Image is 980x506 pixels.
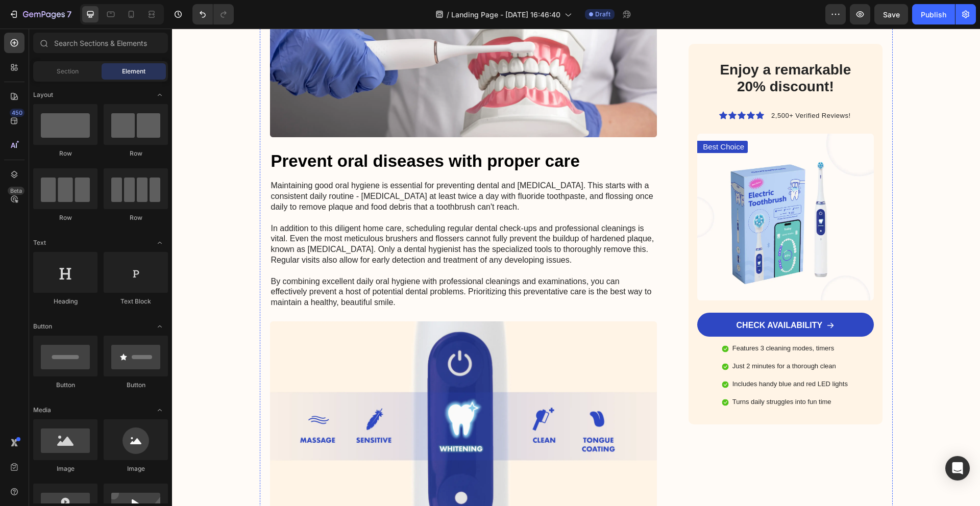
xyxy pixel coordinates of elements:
div: Heading [33,297,97,306]
h2: Enjoy a remarkable 20% discount! [533,32,694,68]
div: Image [104,464,168,473]
span: Draft [595,10,610,19]
span: Toggle open [152,318,168,335]
span: Toggle open [152,235,168,251]
div: Beta [8,187,24,195]
p: 7 [67,8,71,20]
div: Image [33,464,97,473]
a: CHECK AVAILABILITY [525,284,701,309]
div: Row [33,213,97,222]
div: Undo/Redo [192,4,234,24]
p: Maintaining good oral hygiene is essential for preventing dental and [MEDICAL_DATA]. This starts ... [99,152,484,280]
span: Layout [33,90,53,99]
img: gempages_586127339532845771-51ad867e-d477-4291-a15c-81fe00c5726a.webp [525,105,701,272]
div: Text Block [104,297,168,306]
span: Landing Page - [DATE] 16:46:40 [451,9,560,20]
p: Turns daily struggles into fun time [560,369,676,378]
p: Best Choice [531,114,572,124]
h2: Prevent oral diseases with proper care [98,121,485,145]
span: Text [33,238,46,247]
span: Save [883,10,900,19]
span: Button [33,322,52,331]
span: Toggle open [152,402,168,418]
div: 450 [10,109,24,117]
div: Row [33,149,97,158]
span: Media [33,406,51,415]
input: Search Sections & Elements [33,33,168,53]
div: Button [33,381,97,390]
button: 7 [4,4,76,24]
iframe: Design area [172,29,980,506]
img: gempages_586127339532845771-2c98fbfb-e110-4a61-8270-f1066f10ddff.webp [98,293,485,489]
p: Includes handy blue and red LED lights [560,351,676,360]
div: Button [104,381,168,390]
div: Row [104,149,168,158]
span: Section [57,67,79,76]
p: CHECK AVAILABILITY [565,292,651,302]
span: Element [122,67,145,76]
span: / [447,9,449,20]
span: 2,500+ Verified Reviews! [599,83,678,91]
p: Just 2 minutes for a thorough clean [560,334,676,343]
span: Toggle open [152,87,168,103]
div: Row [104,213,168,222]
div: Open Intercom Messenger [945,456,970,480]
div: Publish [921,9,946,20]
button: Save [874,4,908,24]
p: Features 3 cleaning modes, timers [560,316,676,325]
button: Publish [912,4,955,24]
